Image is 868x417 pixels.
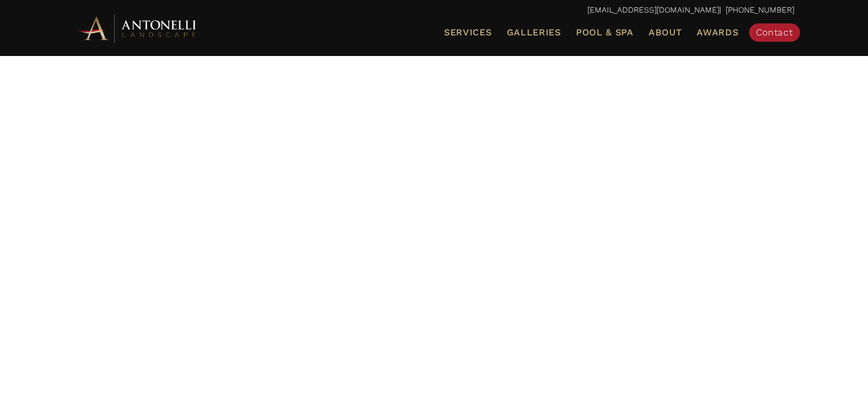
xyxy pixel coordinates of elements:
[571,25,638,40] a: Pool & Spa
[756,27,793,38] span: Contact
[587,5,719,14] a: [EMAIL_ADDRESS][DOMAIN_NAME]
[74,13,200,44] img: Antonelli Horizontal Logo
[649,28,682,37] span: About
[439,25,497,40] a: Services
[644,25,687,40] a: About
[576,27,634,38] span: Pool & Spa
[692,25,743,40] a: Awards
[74,3,794,18] p: | [PHONE_NUMBER]
[507,27,561,38] span: Galleries
[749,23,800,42] a: Contact
[697,27,738,38] span: Awards
[444,28,492,37] span: Services
[502,25,566,40] a: Galleries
